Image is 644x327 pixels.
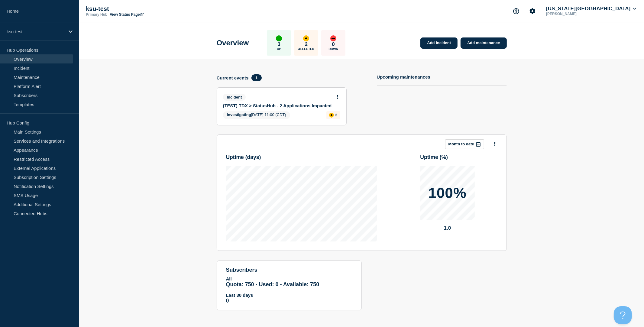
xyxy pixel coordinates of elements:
[110,12,143,17] a: View Status Page
[226,298,352,304] p: 0
[278,41,280,47] p: 3
[86,5,207,12] p: ksu-test
[545,6,637,12] button: [US_STATE][GEOGRAPHIC_DATA]
[305,41,308,47] p: 2
[510,5,523,18] button: Support
[86,12,107,17] p: Primary Hub
[545,12,608,16] p: [PERSON_NAME]
[226,267,352,273] h4: subscribers
[276,35,282,41] div: up
[428,186,467,200] p: 100%
[335,113,337,117] p: 2
[614,306,632,324] iframe: Help Scout Beacon - Open
[332,41,335,47] p: 0
[277,47,281,51] p: Up
[448,142,474,146] p: Month to date
[461,37,506,49] a: Add maintenance
[329,113,334,118] div: affected
[226,276,352,281] p: All
[217,39,249,47] h1: Overview
[223,94,246,101] span: Incident
[420,154,497,160] h3: Uptime ( % )
[223,111,290,119] span: [DATE] 11:00 (CDT)
[330,35,336,41] div: down
[226,293,352,298] p: Last 30 days
[7,29,65,34] p: ksu-test
[303,35,309,41] div: affected
[526,5,539,18] button: Account settings
[217,75,249,80] h4: Current events
[227,112,251,117] span: Investigating
[420,225,475,231] p: 1.0
[226,154,377,160] h3: Uptime ( days )
[223,103,332,108] a: (TEST) TDX > StatusHub - 2 Applications Impacted
[377,74,431,79] h4: Upcoming maintenances
[420,37,458,49] a: Add incident
[445,139,484,149] button: Month to date
[251,74,261,81] span: 1
[298,47,314,51] p: Affected
[328,47,338,51] p: Down
[226,281,319,287] span: Quota: 750 - Used: 0 - Available: 750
